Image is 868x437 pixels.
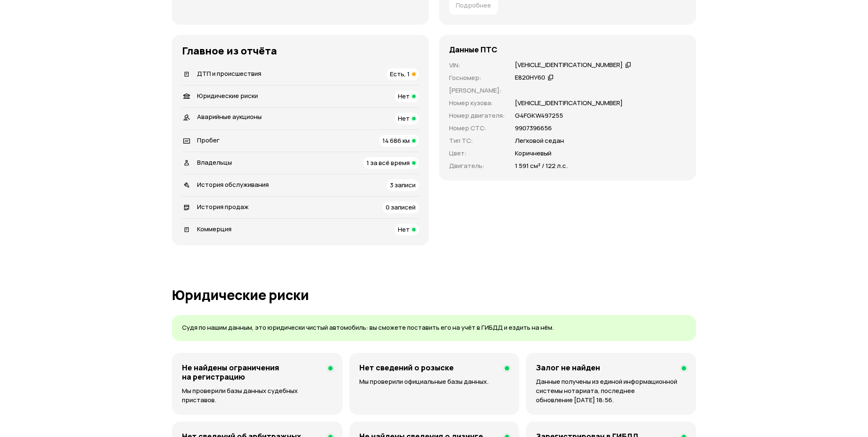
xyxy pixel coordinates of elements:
[197,180,269,189] span: История обслуживания
[197,91,258,100] span: Юридические риски
[172,287,696,303] h1: Юридические риски
[449,161,505,171] p: Двигатель :
[197,69,261,78] span: ДТП и происшествия
[359,377,509,386] p: Мы проверили официальные базы данных.
[515,124,552,133] p: 9907396656
[515,161,568,171] p: 1 591 см³ / 122 л.с.
[382,136,410,145] span: 14 686 км
[197,225,231,233] span: Коммерция
[515,98,623,108] p: [VEHICLE_IDENTIFICATION_NUMBER]
[197,136,220,145] span: Пробег
[515,73,545,82] div: Е820НУ60
[449,111,505,120] p: Номер двигателя :
[390,70,410,78] span: Есть, 1
[449,73,505,83] p: Госномер :
[536,377,686,405] p: Данные получены из единой информационной системы нотариата, последнее обновление [DATE] 18:56.
[197,158,232,167] span: Владельцы
[359,363,454,372] h4: Нет сведений о розыске
[182,323,686,332] p: Судя по нашим данным, это юридически чистый автомобиль: вы сможете поставить его на учёт в ГИБДД ...
[398,225,410,234] span: Нет
[449,86,505,95] p: [PERSON_NAME] :
[398,92,410,101] span: Нет
[366,158,410,167] span: 1 за всё время
[449,136,505,145] p: Тип ТС :
[449,98,505,108] p: Номер кузова :
[386,203,416,212] span: 0 записей
[182,45,419,57] h3: Главное из отчёта
[197,202,249,211] span: История продаж
[449,149,505,158] p: Цвет :
[515,111,563,120] p: G4FGКW497255
[515,149,551,158] p: Коричневый
[398,114,410,123] span: Нет
[515,136,564,145] p: Легковой седан
[515,61,623,70] div: [VEHICLE_IDENTIFICATION_NUMBER]
[390,181,416,189] span: 3 записи
[182,386,333,405] p: Мы проверили базы данных судебных приставов.
[182,363,322,381] h4: Не найдены ограничения на регистрацию
[197,112,262,121] span: Аварийные аукционы
[449,124,505,133] p: Номер СТС :
[449,61,505,70] p: VIN :
[536,363,600,372] h4: Залог не найден
[449,45,497,54] h4: Данные ПТС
